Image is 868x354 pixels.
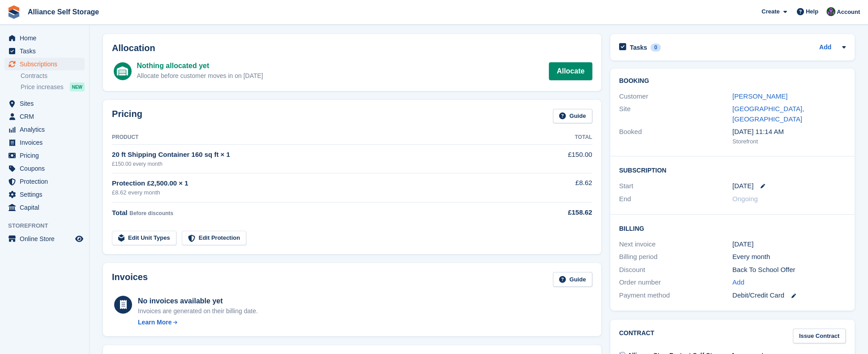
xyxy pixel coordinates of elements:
[112,231,176,246] a: Edit Unit Types
[4,32,85,44] a: menu
[732,265,846,275] div: Back To School Offer
[137,60,263,71] div: Nothing allocated yet
[20,175,73,188] span: Protection
[20,233,73,245] span: Online Store
[4,188,85,201] a: menu
[837,8,860,17] span: Account
[619,277,732,288] div: Order number
[138,318,171,327] div: Learn More
[619,78,846,85] h2: Booking
[112,188,518,197] div: £8.62 every month
[806,7,818,16] span: Help
[24,4,103,19] a: Alliance Self Storage
[619,239,732,250] div: Next invoice
[819,43,831,53] a: Add
[650,43,661,52] div: 0
[74,233,85,244] a: Preview store
[182,231,246,246] a: Edit Protection
[4,123,85,136] a: menu
[4,58,85,70] a: menu
[619,91,732,102] div: Customer
[138,307,258,316] div: Invoices are generated on their billing date.
[732,290,846,301] div: Debit/Credit Card
[4,45,85,57] a: menu
[619,181,732,191] div: Start
[732,127,846,137] div: [DATE] 11:14 AM
[549,62,592,80] a: Allocate
[4,201,85,214] a: menu
[112,43,592,53] h2: Allocation
[4,149,85,162] a: menu
[4,110,85,123] a: menu
[112,272,148,287] h2: Invoices
[732,252,846,262] div: Every month
[619,328,654,343] h2: Contract
[20,162,73,175] span: Coupons
[619,290,732,301] div: Payment method
[619,165,846,174] h2: Subscription
[619,127,732,146] div: Booked
[619,252,732,262] div: Billing period
[4,136,85,149] a: menu
[21,83,64,91] span: Price increases
[732,181,753,191] time: 2025-09-28 00:00:00 UTC
[7,5,21,19] img: stora-icon-8386f47178a22dfd0bd8f6a31ec36ba5ce8667c1dd55bd0f319d3a0aa187defe.svg
[137,71,263,81] div: Allocate before customer moves in on [DATE]
[553,272,592,287] a: Guide
[20,45,73,57] span: Tasks
[20,123,73,136] span: Analytics
[732,277,744,288] a: Add
[112,209,128,216] span: Total
[112,178,518,189] div: Protection £2,500.00 × 1
[732,105,804,123] a: [GEOGRAPHIC_DATA], [GEOGRAPHIC_DATA]
[732,92,787,100] a: [PERSON_NAME]
[138,296,258,307] div: No invoices available yet
[619,104,732,124] div: Site
[20,32,73,44] span: Home
[112,130,518,145] th: Product
[20,97,73,110] span: Sites
[112,109,142,124] h2: Pricing
[4,175,85,188] a: menu
[20,58,73,70] span: Subscriptions
[20,188,73,201] span: Settings
[826,7,835,16] img: Romilly Norton
[20,149,73,162] span: Pricing
[21,72,85,80] a: Contracts
[21,82,85,92] a: Price increases NEW
[112,150,518,160] div: 20 ft Shipping Container 160 sq ft × 1
[732,195,758,203] span: Ongoing
[732,137,846,146] div: Storefront
[70,82,85,91] div: NEW
[619,265,732,275] div: Discount
[112,160,518,168] div: £150.00 every month
[793,328,846,343] a: Issue Contract
[518,145,592,173] td: £150.00
[553,109,592,124] a: Guide
[518,207,592,218] div: £158.62
[20,110,73,123] span: CRM
[129,210,173,216] span: Before discounts
[20,136,73,149] span: Invoices
[619,194,732,204] div: End
[518,130,592,145] th: Total
[4,97,85,110] a: menu
[761,7,779,16] span: Create
[630,43,647,52] h2: Tasks
[138,318,258,327] a: Learn More
[518,173,592,202] td: £8.62
[732,239,846,250] div: [DATE]
[619,224,846,233] h2: Billing
[4,233,85,245] a: menu
[20,201,73,214] span: Capital
[4,162,85,175] a: menu
[8,221,89,230] span: Storefront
